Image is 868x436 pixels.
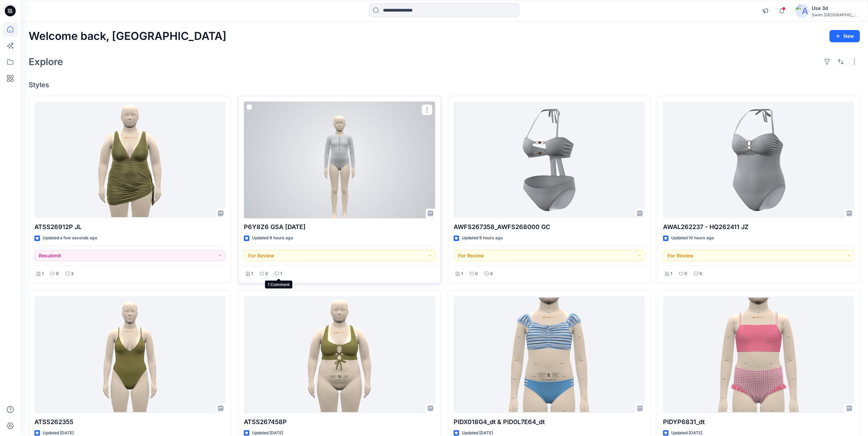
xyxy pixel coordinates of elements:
[265,270,268,277] p: 0
[34,102,225,219] a: ATSS26912P JL
[829,30,860,42] button: New
[56,270,59,277] p: 0
[244,222,435,232] p: P6Y8Z6 GSA [DATE]
[462,235,503,242] p: Updated 9 hours ago
[454,296,645,413] a: PIDX018G4_dt & PID0L7E64_dt
[663,417,854,427] p: PIDYP6831_dt
[42,270,44,277] p: 1
[34,417,225,427] p: ATSS262355
[700,270,702,277] p: 0
[461,270,463,277] p: 1
[663,296,854,413] a: PIDYP6831_dt
[29,30,226,43] h2: Welcome back, [GEOGRAPHIC_DATA]
[475,270,478,277] p: 0
[251,270,253,277] p: 1
[671,235,714,242] p: Updated 10 hours ago
[29,81,860,89] h4: Styles
[34,222,225,232] p: ATSS26912P JL
[34,296,225,413] a: ATSS262355
[671,270,672,277] p: 1
[454,417,645,427] p: PIDX018G4_dt & PID0L7E64_dt
[252,235,293,242] p: Updated 9 hours ago
[71,270,74,277] p: 3
[29,56,63,67] h2: Explore
[812,12,859,17] div: Swim [GEOGRAPHIC_DATA]
[244,296,435,413] a: ATSS267458P
[685,270,687,277] p: 0
[490,270,493,277] p: 0
[795,4,809,18] img: avatar
[663,222,854,232] p: AWAL262237 - HQ262411 JZ
[663,102,854,219] a: AWAL262237 - HQ262411 JZ
[43,235,97,242] p: Updated a few seconds ago
[454,102,645,219] a: AWFS267358_AWFS268000 GC
[812,4,859,12] div: Usa 3d
[454,222,645,232] p: AWFS267358_AWFS268000 GC
[244,102,435,219] a: P6Y8Z6 GSA 2025.09.02
[244,417,435,427] p: ATSS267458P
[280,270,282,277] p: 1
